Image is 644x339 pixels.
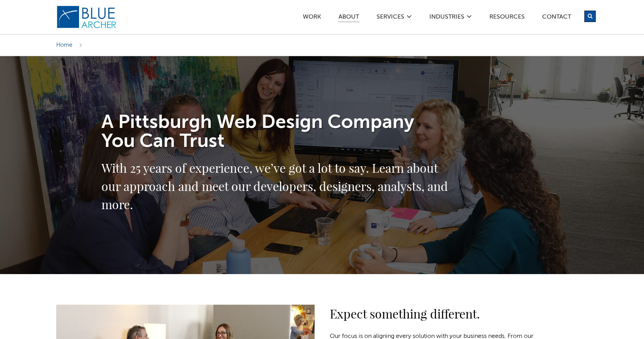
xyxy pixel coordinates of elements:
[429,14,465,22] a: Industries
[56,5,117,29] img: Blue Archer Logo
[302,14,321,22] a: Work
[56,42,72,48] a: Home
[101,113,451,151] h1: A Pittsburgh Web Design Company You Can Trust
[330,304,543,323] h2: Expect something different.
[101,159,451,213] h2: With 25 years of experience, we’ve got a lot to say. Learn about our approach and meet our develo...
[376,14,405,22] a: SERVICES
[542,14,571,22] a: Contact
[489,14,525,22] a: Resources
[338,14,359,22] a: ABOUT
